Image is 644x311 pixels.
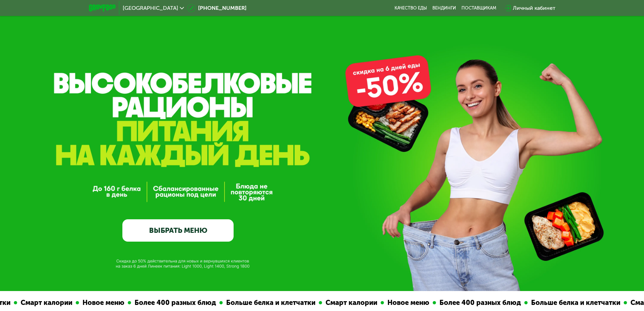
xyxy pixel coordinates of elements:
div: Новое меню [371,297,419,308]
div: Больше белка и клетчатки [514,297,610,308]
a: Вендинги [432,5,456,11]
div: Больше белка и клетчатки [209,297,305,308]
span: [GEOGRAPHIC_DATA] [123,5,178,11]
div: Личный кабинет [513,4,555,12]
div: Смарт калории [4,297,62,308]
div: Новое меню [66,297,114,308]
div: Более 400 разных блюд [423,297,511,308]
a: [PHONE_NUMBER] [187,4,246,12]
div: поставщикам [461,5,496,11]
a: Качество еды [395,5,427,11]
div: Смарт калории [309,297,367,308]
a: ВЫБРАТЬ МЕНЮ [122,219,234,242]
div: Более 400 разных блюд [118,297,206,308]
